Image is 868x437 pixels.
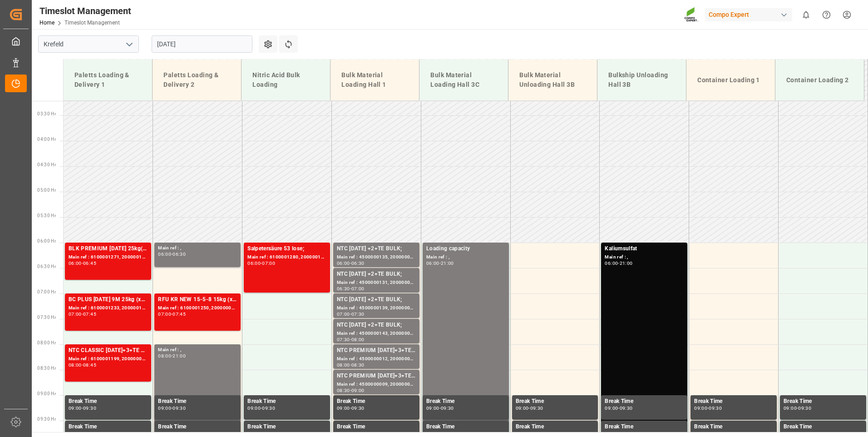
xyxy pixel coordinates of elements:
div: 07:45 [173,312,186,316]
span: 06:00 Hr [37,238,56,243]
div: 09:00 [158,406,171,410]
div: BC PLUS [DATE] 9M 25kg (x42) INT;BC HIGH K [DATE] 6M 25kg (x42) INT;BC PLUS [DATE] 12M 25kg (x42)... [69,295,148,304]
div: - [618,432,619,436]
div: Bulkship Unloading Hall 3B [605,67,679,93]
div: Main ref : , [158,346,237,354]
div: 09:00 [694,406,707,410]
span: 07:30 Hr [37,315,56,320]
div: 08:00 [337,363,350,367]
div: 06:30 [337,287,350,291]
div: 09:30 [798,406,811,410]
div: 06:00 [247,261,261,265]
div: Break Time [784,397,863,406]
div: - [171,354,173,358]
div: Main ref : , [158,244,237,252]
div: Main ref : 6100001250, 2000000718; [158,304,237,312]
div: 10:00 [530,432,543,436]
div: - [618,261,619,265]
div: 09:30 [784,432,797,436]
div: 10:00 [83,432,96,436]
div: - [261,406,262,410]
div: 07:00 [158,312,171,316]
div: Break Time [605,397,684,406]
div: Break Time [516,422,595,432]
div: - [350,287,351,291]
div: - [350,388,351,392]
div: - [350,432,351,436]
div: - [350,338,351,342]
a: Home [39,20,54,26]
div: 21:00 [173,354,186,358]
div: Break Time [337,397,416,406]
div: - [528,432,530,436]
div: 06:30 [351,261,365,265]
div: Loading capacity [426,244,505,253]
div: - [171,406,173,410]
div: 06:45 [83,261,96,265]
div: 10:00 [441,432,454,436]
div: - [82,312,83,316]
div: 09:30 [620,406,633,410]
div: Main ref : 6100001271, 2000001091; [69,253,148,261]
button: open menu [122,37,136,51]
div: - [528,406,530,410]
button: Compo Expert [705,6,796,23]
div: - [707,432,709,436]
span: 09:30 Hr [37,417,56,422]
img: Screenshot%202023-09-29%20at%2010.02.21.png_1712312052.png [684,7,699,23]
div: 06:30 [173,252,186,256]
div: 08:30 [351,363,365,367]
div: NTC [DATE] +2+TE BULK; [337,270,416,279]
span: 07:00 Hr [37,289,56,294]
div: 10:00 [620,432,633,436]
div: 07:45 [83,312,96,316]
div: 10:00 [262,432,275,436]
div: Main ref : , [426,253,505,261]
div: 09:30 [441,406,454,410]
div: NTC [DATE] +2+TE BULK; [337,244,416,253]
div: Main ref : 4500000139, 2000000058; [337,304,416,312]
div: 07:00 [337,312,350,316]
div: - [797,406,798,410]
div: 09:00 [351,388,365,392]
div: Break Time [694,422,773,432]
div: - [350,406,351,410]
div: Paletts Loading & Delivery 1 [71,67,145,93]
div: 08:45 [83,363,96,367]
div: BLK PREMIUM [DATE] 25kg(x40)D,EN,PL,FNL;NTC PREMIUM [DATE] 25kg (x40) D,EN,PL; [69,244,148,253]
div: 09:30 [709,406,722,410]
div: 10:00 [709,432,722,436]
div: - [171,432,173,436]
div: 09:00 [69,406,82,410]
div: Main ref : 6100001199, 2000000929; [69,355,148,363]
div: 08:00 [158,354,171,358]
div: 10:00 [173,432,186,436]
div: - [261,432,262,436]
div: - [439,261,441,265]
div: Kaliumsulfat [605,244,684,253]
div: Break Time [516,397,595,406]
div: Main ref : 4500000135, 2000000058; [337,253,416,261]
div: - [707,406,709,410]
div: Main ref : 4500000131, 2000000058; [337,279,416,287]
span: 08:00 Hr [37,340,56,345]
div: NTC PREMIUM [DATE]+3+TE BULK; [337,346,416,355]
div: 07:30 [351,312,365,316]
div: 09:30 [262,406,275,410]
div: 10:00 [798,432,811,436]
div: 21:00 [620,261,633,265]
span: 06:30 Hr [37,264,56,269]
button: show 0 new notifications [796,5,816,25]
div: Bulk Material Unloading Hall 3B [516,67,590,93]
div: 06:00 [69,261,82,265]
div: RFU KR NEW 15-5-8 15kg (x60) DE,AT;SUPER FLO T Turf BS 20kg (x50) INT;TPL City Green 6-2-5 20kg (... [158,295,237,304]
span: 04:00 Hr [37,137,56,142]
div: - [82,432,83,436]
div: Compo Expert [705,8,792,21]
div: Break Time [694,397,773,406]
div: - [261,261,262,265]
div: 09:30 [426,432,439,436]
span: 05:30 Hr [37,213,56,218]
div: Break Time [69,422,148,432]
div: Timeslot Management [39,4,131,18]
